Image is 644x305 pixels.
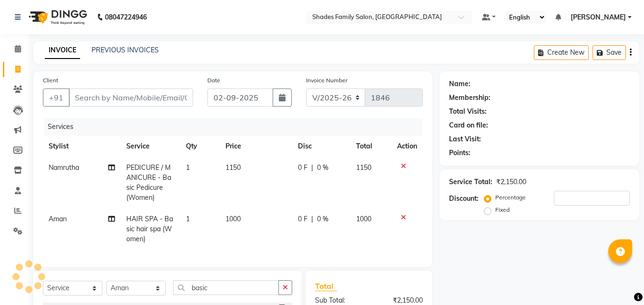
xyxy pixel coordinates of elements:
div: Services [44,118,430,136]
span: 1150 [225,163,241,172]
div: Points: [449,148,470,158]
input: Search by Name/Mobile/Email/Code [69,89,193,107]
button: Save [593,45,626,60]
div: Membership: [449,93,491,103]
span: 1 [186,163,190,172]
span: 1000 [356,215,371,223]
span: 1 [186,215,190,223]
span: Aman [49,215,67,223]
div: Service Total: [449,177,492,187]
a: INVOICE [45,42,80,59]
div: Last Visit: [449,134,481,144]
img: logo [24,4,90,30]
button: +91 [43,89,70,107]
span: Total [315,281,337,291]
a: PREVIOUS INVOICES [92,46,159,54]
span: 0 F [298,163,307,173]
label: Percentage [495,193,526,202]
button: Create New [534,45,589,60]
span: 1150 [356,163,371,172]
label: Invoice Number [306,76,348,85]
label: Fixed [495,206,510,214]
th: Stylist [43,136,121,157]
label: Client [43,76,58,85]
div: Total Visits: [449,107,487,117]
span: 1000 [225,215,241,223]
th: Total [350,136,391,157]
span: | [311,214,313,224]
iframe: chat widget [604,267,634,295]
span: 0 % [317,163,328,173]
div: Card on file: [449,120,488,130]
th: Service [121,136,180,157]
b: 08047224946 [105,4,147,30]
span: PEDICURE / MANICURE - Basic Pedicure (Women) [126,163,171,202]
input: Search or Scan [173,280,279,295]
div: ₹2,150.00 [496,177,526,187]
span: [PERSON_NAME] [571,12,626,22]
div: Discount: [449,194,479,204]
th: Qty [180,136,220,157]
span: 0 F [298,214,307,224]
div: Name: [449,79,470,89]
span: 0 % [317,214,328,224]
span: HAIR SPA - Basic hair spa (Women) [126,215,173,243]
th: Action [391,136,423,157]
th: Disc [292,136,350,157]
th: Price [220,136,293,157]
span: Namrutha [49,163,79,172]
span: | [311,163,313,173]
label: Date [207,76,220,85]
